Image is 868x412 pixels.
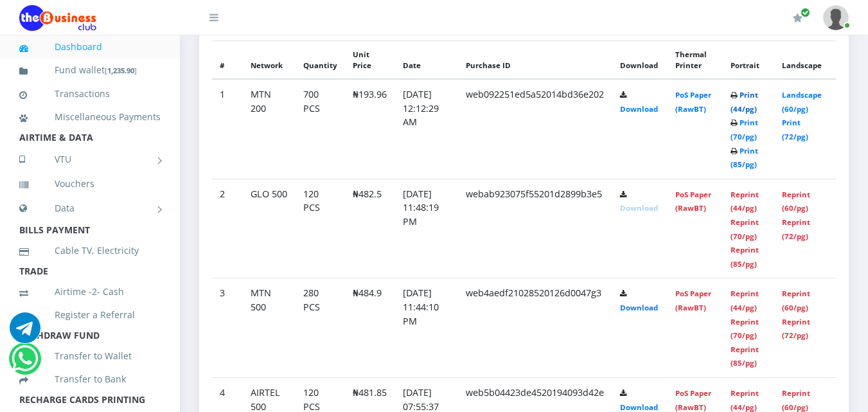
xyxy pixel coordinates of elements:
[620,303,658,312] a: Download
[782,317,810,341] a: Reprint (72/pg)
[620,104,658,114] a: Download
[243,179,296,278] td: GLO 500
[345,79,395,179] td: ₦193.96
[675,90,711,114] a: PoS Paper (RawBT)
[731,146,758,170] a: Print (85/pg)
[458,40,612,79] th: Purchase ID
[19,102,161,132] a: Miscellaneous Payments
[19,32,161,62] a: Dashboard
[345,40,395,79] th: Unit Price
[19,277,161,307] a: Airtime -2- Cash
[731,90,758,114] a: Print (44/pg)
[345,179,395,278] td: ₦482.5
[212,278,243,378] td: 3
[620,402,658,412] a: Download
[731,317,759,341] a: Reprint (70/pg)
[801,8,810,17] span: Renew/Upgrade Subscription
[19,143,161,175] a: VTU
[731,245,759,269] a: Reprint (85/pg)
[675,289,711,312] a: PoS Paper (RawBT)
[19,79,161,109] a: Transactions
[345,278,395,378] td: ₦484.9
[458,278,612,378] td: web4aedf21028520126d0047g3
[731,190,759,213] a: Reprint (44/pg)
[782,217,810,241] a: Reprint (72/pg)
[19,341,161,371] a: Transfer to Wallet
[668,40,723,79] th: Thermal Printer
[296,278,345,378] td: 280 PCS
[19,55,161,85] a: Fund wallet[1,235.90]
[19,5,96,31] img: Logo
[731,118,758,141] a: Print (70/pg)
[243,79,296,179] td: MTN 200
[212,79,243,179] td: 1
[731,345,759,368] a: Reprint (85/pg)
[212,179,243,278] td: 2
[395,79,458,179] td: [DATE] 12:12:29 AM
[296,79,345,179] td: 700 PCS
[212,40,243,79] th: #
[612,40,668,79] th: Download
[19,300,161,330] a: Register a Referral
[731,289,759,312] a: Reprint (44/pg)
[793,13,802,23] i: Renew/Upgrade Subscription
[782,388,810,412] a: Reprint (60/pg)
[243,40,296,79] th: Network
[296,40,345,79] th: Quantity
[19,192,161,224] a: Data
[19,364,161,394] a: Transfer to Bank
[731,388,759,412] a: Reprint (44/pg)
[243,278,296,378] td: MTN 500
[19,236,161,265] a: Cable TV, Electricity
[620,203,658,213] a: Download
[723,40,774,79] th: Portrait
[675,388,711,412] a: PoS Paper (RawBT)
[12,353,38,374] a: Chat for support
[19,169,161,199] a: Vouchers
[782,289,810,312] a: Reprint (60/pg)
[458,79,612,179] td: web092251ed5a52014bd36e202
[782,90,822,114] a: Landscape (60/pg)
[823,5,849,30] img: User
[395,179,458,278] td: [DATE] 11:48:19 PM
[10,322,40,343] a: Chat for support
[296,179,345,278] td: 120 PCS
[105,66,137,75] small: [ ]
[395,40,458,79] th: Date
[458,179,612,278] td: webab923075f55201d2899b3e5
[675,190,711,213] a: PoS Paper (RawBT)
[731,217,759,241] a: Reprint (70/pg)
[782,190,810,213] a: Reprint (60/pg)
[782,118,808,141] a: Print (72/pg)
[395,278,458,378] td: [DATE] 11:44:10 PM
[774,40,836,79] th: Landscape
[107,66,134,75] b: 1,235.90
